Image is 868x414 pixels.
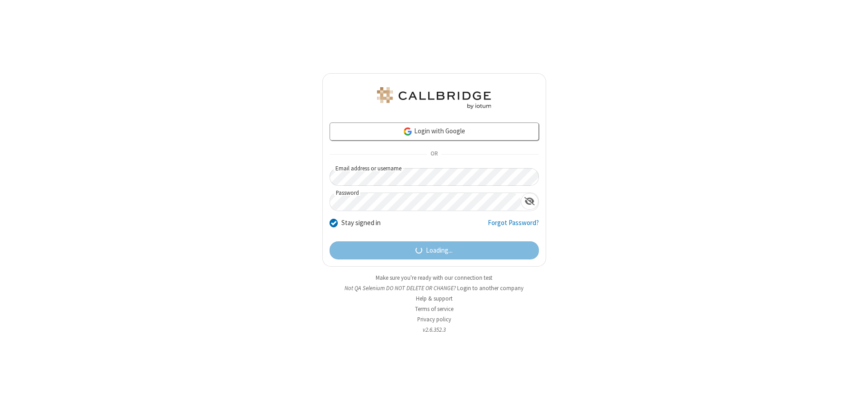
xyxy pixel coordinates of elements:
button: Login to another company [457,284,524,292]
div: Show password [521,193,538,210]
span: Loading... [426,245,453,256]
li: Not QA Selenium DO NOT DELETE OR CHANGE? [322,284,546,292]
a: Forgot Password? [488,218,539,235]
a: Terms of service [415,305,453,313]
a: Privacy policy [417,315,451,323]
input: Password [330,193,521,211]
label: Stay signed in [341,218,381,228]
a: Help & support [416,295,453,302]
img: google-icon.png [403,127,413,136]
li: v2.6.352.3 [322,325,546,334]
a: Make sure you're ready with our connection test [376,274,492,282]
span: OR [427,148,441,161]
img: QA Selenium DO NOT DELETE OR CHANGE [375,87,493,109]
a: Login with Google [330,122,539,141]
input: Email address or username [330,168,539,186]
button: Loading... [330,241,539,259]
